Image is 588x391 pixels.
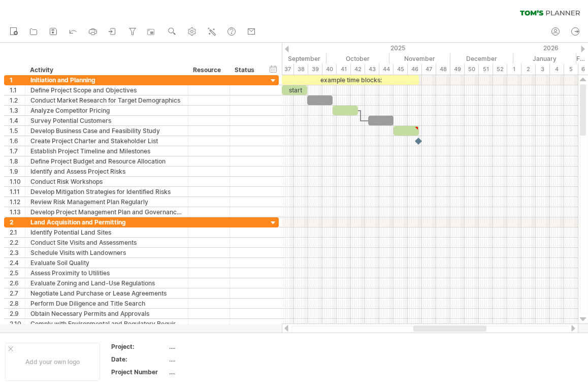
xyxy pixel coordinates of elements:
div: 40 [322,64,337,75]
div: 48 [436,64,450,75]
div: 42 [351,64,365,75]
div: 1.6 [10,136,25,146]
div: 2.5 [10,268,25,278]
div: Identify Potential Land Sites [30,227,183,237]
div: September 2025 [266,53,326,64]
div: 2.4 [10,258,25,268]
div: 1.10 [10,177,25,186]
div: 2.10 [10,319,25,329]
div: example time blocks: [282,75,419,85]
div: 1.2 [10,95,25,105]
div: Identify and Assess Project Risks [30,167,183,176]
div: 3 [536,64,550,75]
div: Conduct Market Research for Target Demographics [30,95,183,105]
div: Develop Business Case and Feasibility Study [30,126,183,136]
div: 1.9 [10,167,25,176]
div: 44 [379,64,394,75]
div: Perform Due Diligence and Title Search [30,299,183,308]
div: 46 [408,64,422,75]
div: start [282,85,307,95]
div: Develop Project Management Plan and Governance Structure [30,207,183,217]
div: Resource [193,65,224,75]
div: 50 [465,64,479,75]
div: 2 [10,217,25,227]
div: Date: [111,355,167,364]
div: 37 [280,64,294,75]
div: 2.2 [10,238,25,247]
div: 49 [450,64,465,75]
div: 1.11 [10,187,25,197]
div: January 2026 [513,53,576,64]
div: 1.3 [10,106,25,115]
div: Schedule Visits with Landowners [30,248,183,257]
div: 1.7 [10,146,25,156]
div: 1.5 [10,126,25,136]
div: Conduct Risk Workshops [30,177,183,186]
div: December 2025 [450,53,513,64]
div: Review Risk Management Plan Regularly [30,197,183,207]
div: 47 [422,64,436,75]
div: 2.7 [10,288,25,298]
div: Define Project Budget and Resource Allocation [30,156,183,166]
div: 1 [10,75,25,85]
div: 1.12 [10,197,25,207]
div: Create Project Charter and Stakeholder List [30,136,183,146]
div: 1.1 [10,85,25,95]
div: October 2025 [326,53,389,64]
div: 2.1 [10,227,25,237]
div: 43 [365,64,379,75]
div: Status [235,65,257,75]
div: Activity [30,65,182,75]
div: Add your own logo [5,343,100,381]
div: November 2025 [389,53,450,64]
div: 2.6 [10,278,25,288]
div: Negotiate Land Purchase or Lease Agreements [30,288,183,298]
div: Develop Mitigation Strategies for Identified Risks [30,187,183,197]
div: 1.13 [10,207,25,217]
div: Establish Project Timeline and Milestones [30,146,183,156]
div: Project Number [111,368,167,376]
div: .... [169,368,254,376]
div: Survey Potential Customers [30,116,183,125]
div: Evaluate Zoning and Land-Use Regulations [30,278,183,288]
div: Initiation and Planning [30,75,183,85]
div: 52 [493,64,507,75]
div: .... [169,355,254,364]
div: Land Acquisition and Permitting [30,217,183,227]
div: Analyze Competitor Pricing [30,106,183,115]
div: Comply with Environmental and Regulatory Requirements [30,319,183,329]
div: 4 [550,64,564,75]
div: 51 [479,64,493,75]
div: Obtain Necessary Permits and Approvals [30,309,183,318]
div: Evaluate Soil Quality [30,258,183,268]
div: Conduct Site Visits and Assessments [30,238,183,247]
div: Assess Proximity to Utilities [30,268,183,278]
div: 39 [308,64,322,75]
div: 41 [337,64,351,75]
div: 45 [394,64,408,75]
div: 2.8 [10,299,25,308]
div: .... [169,342,254,351]
div: 1.8 [10,156,25,166]
div: 2.9 [10,309,25,318]
div: 2 [521,64,536,75]
div: 5 [564,64,578,75]
div: 1 [507,64,521,75]
div: 1.4 [10,116,25,125]
div: 2.3 [10,248,25,257]
div: Define Project Scope and Objectives [30,85,183,95]
div: 38 [294,64,308,75]
div: Project: [111,342,167,351]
